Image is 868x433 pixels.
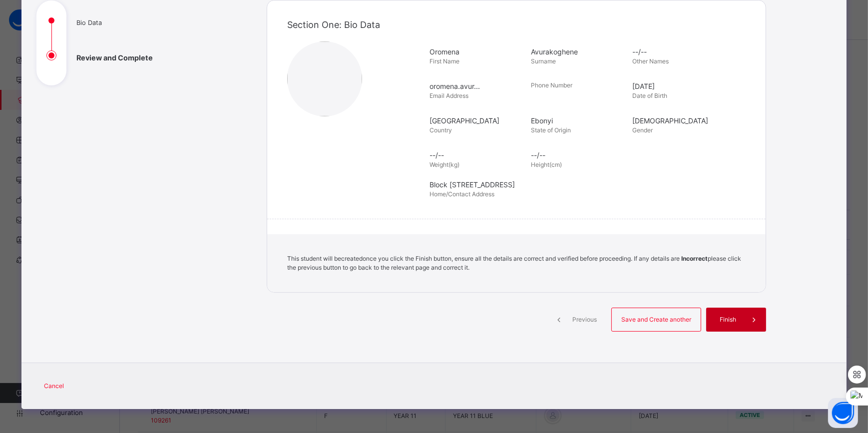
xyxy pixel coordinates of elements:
span: [DATE] [632,81,729,91]
span: Surname [531,57,556,65]
span: --/-- [531,150,627,160]
span: Date of Birth [632,92,667,99]
span: This student will be created once you click the Finish button, ensure all the details are correct... [287,255,741,271]
span: Country [430,126,452,134]
b: Incorrect [681,255,708,262]
span: Block [STREET_ADDRESS] [430,179,751,190]
span: Previous [571,315,598,324]
span: Email Address [430,92,468,99]
button: Open asap [828,398,858,428]
span: --/-- [430,150,526,160]
span: oromena.avur... [430,81,526,91]
span: Height(cm) [531,161,562,168]
span: [GEOGRAPHIC_DATA] [430,115,526,126]
span: Section One: Bio Data [287,19,380,30]
span: Cancel [44,382,64,391]
span: Phone Number [531,81,572,89]
span: Weight(kg) [430,161,459,168]
span: Ebonyi [531,115,627,126]
span: Other Names [632,57,669,65]
span: Gender [632,126,653,134]
span: First Name [430,57,459,65]
span: Finish [714,315,742,324]
span: Avurakoghene [531,46,627,57]
span: Home/Contact Address [430,190,494,198]
span: Save and Create another [619,315,693,324]
span: [DEMOGRAPHIC_DATA] [632,115,729,126]
span: Oromena [430,46,526,57]
span: --/-- [632,46,729,57]
span: State of Origin [531,126,571,134]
